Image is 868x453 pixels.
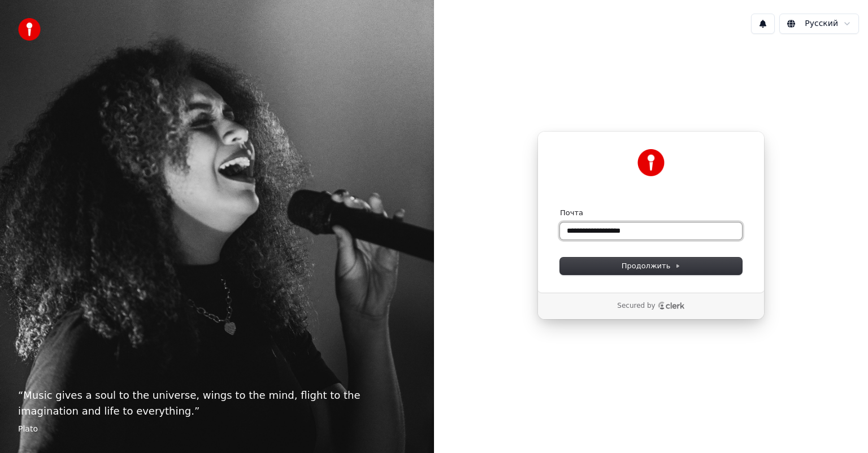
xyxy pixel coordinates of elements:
span: Продолжить [622,261,681,271]
footer: Plato [18,424,416,435]
label: Почта [560,208,583,218]
p: Secured by [617,302,655,311]
button: Продолжить [560,258,742,275]
a: Clerk logo [658,302,685,310]
p: “ Music gives a soul to the universe, wings to the mind, flight to the imagination and life to ev... [18,387,416,419]
img: Youka [637,149,665,176]
img: youka [18,18,41,41]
